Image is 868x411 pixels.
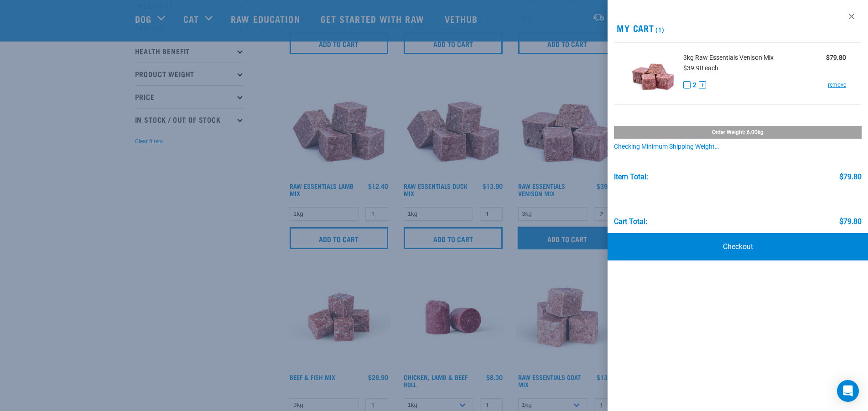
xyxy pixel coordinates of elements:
[608,233,868,260] a: Checkout
[608,23,868,33] h2: My Cart
[614,218,647,226] div: Cart total:
[683,64,718,72] span: $39.90 each
[693,80,696,90] span: 2
[614,173,648,181] div: Item Total:
[699,81,706,88] button: +
[839,173,862,181] div: $79.80
[826,54,846,61] strong: $79.80
[614,126,862,139] div: Order weight: 6.00kg
[839,218,862,226] div: $79.80
[837,380,859,402] div: Open Intercom Messenger
[683,81,691,88] button: -
[683,53,774,62] span: 3kg Raw Essentials Venison Mix
[614,143,862,151] div: Checking minimum shipping weight…
[828,81,846,89] a: remove
[629,50,676,97] img: Raw Essentials Venison Mix
[654,28,665,31] span: (1)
